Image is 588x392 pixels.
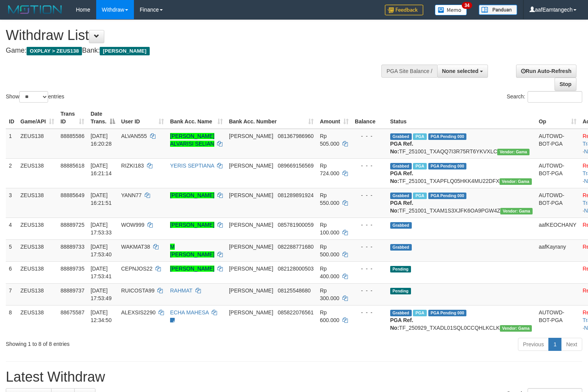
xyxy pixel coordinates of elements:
td: AUTOWD-BOT-PGA [536,305,580,335]
span: 88885586 [60,133,84,139]
span: Marked by aafanarl [413,133,426,140]
span: 34 [462,2,472,9]
span: Grabbed [390,310,412,316]
th: Op: activate to sort column ascending [536,107,580,129]
img: Button%20Memo.svg [435,5,467,15]
span: Grabbed [390,244,412,251]
span: Vendor URL: https://trx31.1velocity.biz [500,325,532,332]
td: TF_251001_TXAM1S3XJFK6OA9PGW4Z [387,188,536,218]
span: Grabbed [390,163,412,169]
span: ALVAN555 [121,133,147,139]
td: ZEUS138 [17,305,57,335]
span: Grabbed [390,193,412,199]
span: Copy 081289891924 to clipboard [278,192,314,198]
span: [DATE] 17:53:40 [90,244,112,257]
b: PGA Ref. No: [390,200,413,214]
b: PGA Ref. No: [390,317,413,331]
span: [DATE] 12:34:50 [90,309,112,323]
span: [PERSON_NAME] [100,47,149,55]
div: - - - [355,132,384,140]
td: AUTOWD-BOT-PGA [536,129,580,159]
span: None selected [442,68,479,74]
span: [PERSON_NAME] [229,266,273,272]
img: Feedback.jpg [385,5,423,15]
th: Bank Acc. Number: activate to sort column ascending [226,107,317,129]
th: Date Trans.: activate to sort column descending [87,107,118,129]
a: YERIS SEPTIANA [170,163,214,169]
span: [PERSON_NAME] [229,309,273,316]
span: Rp 600.000 [320,309,339,323]
span: 88885618 [60,163,84,169]
td: ZEUS138 [17,158,57,188]
label: Show entries [6,91,64,103]
td: 8 [6,305,17,335]
span: Rp 400.000 [320,266,339,279]
td: ZEUS138 [17,218,57,239]
th: Bank Acc. Name: activate to sort column ascending [167,107,226,129]
th: Amount: activate to sort column ascending [317,107,352,129]
img: panduan.png [479,5,517,15]
th: Game/API: activate to sort column ascending [17,107,57,129]
a: RAHMAT [170,287,192,294]
span: Marked by aafanarl [413,163,426,169]
span: Copy 082128000503 to clipboard [278,266,314,272]
span: Marked by aafpengsreynich [413,310,426,316]
span: Rp 100.000 [320,222,339,236]
span: Copy 081367986960 to clipboard [278,133,314,139]
th: Trans ID: activate to sort column ascending [57,107,87,129]
span: 88889725 [60,222,84,228]
span: PGA Pending [428,163,467,169]
a: 1 [548,338,561,351]
th: ID [6,107,17,129]
h1: Latest Withdraw [6,369,582,385]
span: [PERSON_NAME] [229,163,273,169]
a: [PERSON_NAME] ALVARISI SELIAN [170,133,214,147]
td: 6 [6,261,17,283]
span: WAKMAT38 [121,244,150,250]
a: [PERSON_NAME] [170,192,214,198]
td: aafKayrany [536,239,580,261]
div: PGA Site Balance / [381,65,437,78]
span: [PERSON_NAME] [229,244,273,250]
a: [PERSON_NAME] [170,266,214,272]
input: Search: [528,91,582,103]
a: M [PERSON_NAME] [170,244,214,257]
span: PGA Pending [428,310,467,316]
span: Copy 085822076561 to clipboard [278,309,314,316]
span: Rp 300.000 [320,287,339,301]
span: [PERSON_NAME] [229,287,273,294]
div: - - - [355,191,384,199]
th: Balance [352,107,387,129]
select: Showentries [19,91,48,103]
span: Rp 500.000 [320,244,339,257]
label: Search: [507,91,582,103]
b: PGA Ref. No: [390,170,413,184]
span: Rp 550.000 [320,192,339,206]
span: PGA Pending [428,133,467,140]
span: Copy 08125548680 to clipboard [278,287,311,294]
div: - - - [355,162,384,169]
div: - - - [355,265,384,272]
td: ZEUS138 [17,283,57,305]
span: [PERSON_NAME] [229,222,273,228]
th: Status [387,107,536,129]
div: - - - [355,309,384,316]
a: Stop [555,78,576,91]
td: AUTOWD-BOT-PGA [536,158,580,188]
span: Vendor URL: https://trx31.1velocity.biz [497,149,530,155]
span: 88889737 [60,287,84,294]
td: 7 [6,283,17,305]
span: 88885649 [60,192,84,198]
span: Vendor URL: https://trx31.1velocity.biz [499,178,532,185]
span: CEPNJOS22 [121,266,153,272]
td: ZEUS138 [17,188,57,218]
span: [PERSON_NAME] [229,133,273,139]
td: 4 [6,218,17,239]
span: [PERSON_NAME] [229,192,273,198]
td: ZEUS138 [17,261,57,283]
td: 3 [6,188,17,218]
div: Showing 1 to 8 of 8 entries [6,337,239,348]
span: [DATE] 17:53:33 [90,222,112,236]
th: User ID: activate to sort column ascending [118,107,167,129]
span: Copy 085781900059 to clipboard [278,222,314,228]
